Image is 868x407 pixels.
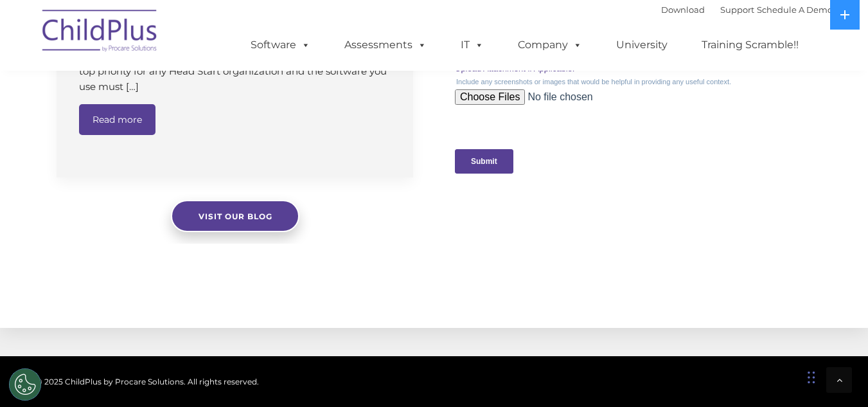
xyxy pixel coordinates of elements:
p: Protecting the sensitive information of children and families is a top priority for any Head Star... [79,48,394,95]
span: Visit our blog [198,212,272,221]
a: Read more [79,104,155,135]
a: IT [448,32,497,58]
iframe: Chat Widget [658,268,868,407]
span: Last name [179,85,218,95]
a: Assessments [332,32,439,58]
a: Software [238,32,323,58]
div: Drag [808,358,815,397]
a: Training Scramble!! [689,32,811,58]
span: © 2025 ChildPlus by Procare Solutions. All rights reserved. [36,377,259,386]
a: Schedule A Demo [757,5,833,15]
a: Visit our blog [171,200,299,232]
a: Support [720,5,754,15]
a: Download [661,5,705,15]
span: Phone number [179,138,233,147]
a: Company [505,32,595,58]
img: ChildPlus by Procare Solutions [36,1,164,65]
a: University [603,32,680,58]
font: | [661,5,833,15]
button: Cookies Settings [9,368,41,401]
